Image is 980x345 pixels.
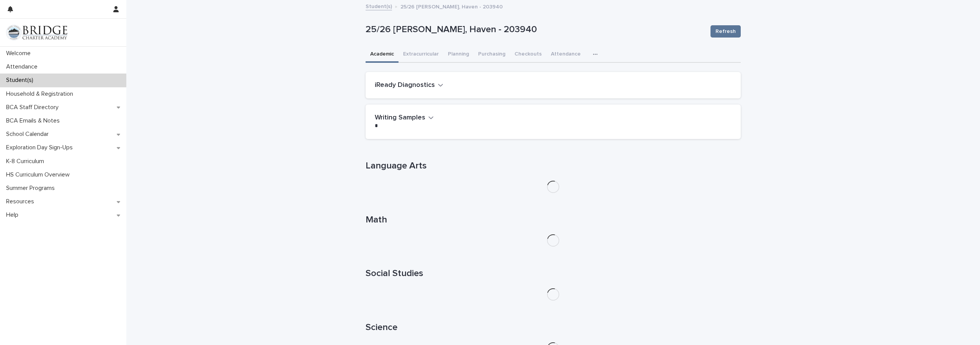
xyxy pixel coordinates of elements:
button: Refresh [710,25,741,38]
p: Household & Registration [3,90,79,98]
p: Exploration Day Sign-Ups [3,144,79,151]
p: Welcome [3,50,37,57]
img: V1C1m3IdTEidaUdm9Hs0 [6,25,67,40]
button: Purchasing [474,47,510,63]
p: Student(s) [3,77,39,84]
p: BCA Emails & Notes [3,117,66,124]
button: Academic [366,47,399,63]
p: BCA Staff Directory [3,104,65,111]
button: Checkouts [510,47,546,63]
button: iReady Diagnostics [375,81,443,90]
p: K-8 Curriculum [3,158,50,165]
span: Refresh [715,28,736,35]
p: Resources [3,198,40,205]
p: 25/26 [PERSON_NAME], Haven - 203940 [366,24,704,35]
p: Summer Programs [3,185,61,192]
button: Attendance [546,47,585,63]
button: Writing Samples [375,114,434,122]
h1: Language Arts [366,160,741,172]
a: Student(s) [366,2,392,10]
h1: Science [366,322,741,333]
h1: Social Studies [366,268,741,279]
p: School Calendar [3,131,55,138]
p: HS Curriculum Overview [3,171,76,178]
h1: Math [366,214,741,226]
p: 25/26 [PERSON_NAME], Haven - 203940 [400,2,503,10]
h2: Writing Samples [375,114,425,122]
p: Attendance [3,63,44,70]
p: Help [3,211,24,219]
h2: iReady Diagnostics [375,81,435,90]
button: Planning [443,47,474,63]
button: Extracurricular [399,47,443,63]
